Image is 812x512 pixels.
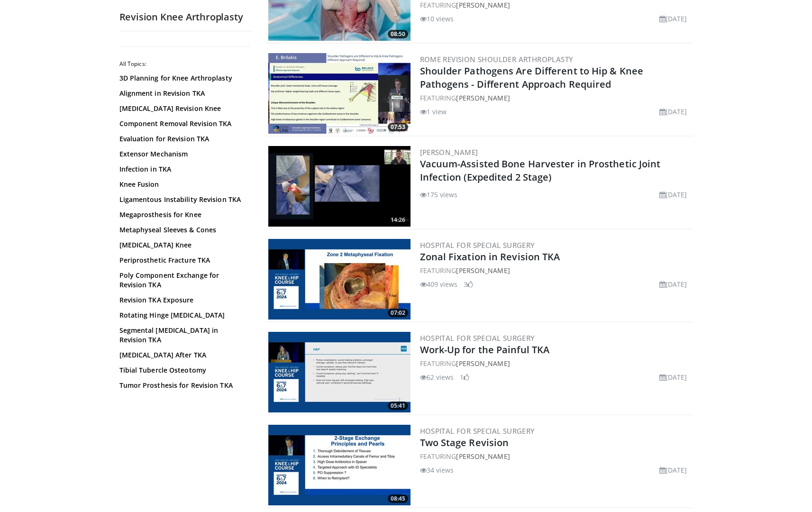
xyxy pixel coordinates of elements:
div: FEATURING [420,358,691,368]
li: 62 views [420,372,454,382]
a: Work-Up for the Painful TKA [420,343,550,356]
img: 8c00ecc6-b8d7-4566-b435-2fac14d4dde7.300x170_q85_crop-smart_upscale.jpg [268,239,411,320]
a: 05:41 [268,332,411,412]
a: [PERSON_NAME] [456,0,510,9]
a: Ligamentous Instability Revision TKA [119,195,247,204]
a: Vacuum-Assisted Bone Harvester in Prosthetic Joint Infection (Expedited 2 Stage) [420,157,661,183]
li: [DATE] [659,14,687,24]
a: Rotating Hinge [MEDICAL_DATA] [119,311,247,320]
a: 14:26 [268,146,411,227]
div: FEATURING [420,451,691,461]
img: 6b92915c-3a4e-467c-8b1f-434e8d6fb7bb.300x170_q85_crop-smart_upscale.jpg [268,332,411,412]
a: [MEDICAL_DATA] Knee [119,240,247,250]
li: 409 views [420,279,458,289]
img: aebf1bae-9046-459c-8a52-aa8091816a9f.300x170_q85_crop-smart_upscale.jpg [268,425,411,505]
a: Alignment in Revision TKA [119,89,247,98]
div: FEATURING [420,93,691,103]
a: Two Stage Revision [420,436,509,449]
li: [DATE] [659,279,687,289]
span: 08:45 [388,494,408,503]
span: 08:50 [388,30,408,38]
li: [DATE] [659,107,687,117]
div: FEATURING [420,265,691,275]
li: 175 views [420,190,458,200]
a: Poly Component Exchange for Revision TKA [119,271,247,290]
li: 1 [460,372,469,382]
a: [PERSON_NAME] [420,147,478,157]
a: [PERSON_NAME] [456,266,510,275]
a: [PERSON_NAME] [456,93,510,102]
span: 05:41 [388,402,408,410]
span: 07:02 [388,309,408,317]
a: [MEDICAL_DATA] After TKA [119,350,247,360]
li: 10 views [420,14,454,24]
a: Evaluation for Revision TKA [119,134,247,144]
a: Segmental [MEDICAL_DATA] in Revision TKA [119,326,247,345]
a: 07:02 [268,239,411,320]
h2: All Topics: [119,60,250,68]
a: Zonal Fixation in Revision TKA [420,250,560,263]
a: Tumor Prosthesis for Revision TKA [119,381,247,390]
li: [DATE] [659,372,687,382]
a: [PERSON_NAME] [456,359,510,368]
li: 3 [464,279,473,289]
a: Shoulder Pathogens Are Different to Hip & Knee Pathogens - Different Approach Required [420,64,644,91]
span: 07:53 [388,123,408,131]
img: 6a7d116b-e731-469b-a02b-077c798815a2.300x170_q85_crop-smart_upscale.jpg [268,53,411,134]
h2: Revision Knee Arthroplasty [119,11,252,23]
a: Tibial Tubercle Osteotomy [119,366,247,375]
li: [DATE] [659,465,687,475]
a: Megaprosthesis for Knee [119,210,247,219]
a: 07:53 [268,53,411,134]
a: Component Removal Revision TKA [119,119,247,128]
a: Knee Fusion [119,180,247,189]
li: [DATE] [659,190,687,200]
a: Metaphyseal Sleeves & Cones [119,225,247,235]
a: Hospital for Special Surgery [420,240,535,250]
li: 34 views [420,465,454,475]
a: Extensor Mechanism [119,149,247,159]
a: Periprosthetic Fracture TKA [119,256,247,265]
a: Revision TKA Exposure [119,295,247,305]
li: 1 view [420,107,447,117]
img: fbb4f29f-992a-4c37-90e7-9c0378bde42f.300x170_q85_crop-smart_upscale.jpg [268,146,411,227]
a: [PERSON_NAME] [456,452,510,461]
a: Infection in TKA [119,165,247,174]
a: Rome Revision Shoulder Arthroplasty [420,55,574,64]
span: 14:26 [388,216,408,224]
a: Hospital for Special Surgery [420,426,535,436]
a: 3D Planning for Knee Arthroplasty [119,73,247,83]
a: Hospital for Special Surgery [420,333,535,343]
a: 08:45 [268,425,411,505]
a: [MEDICAL_DATA] Revision Knee [119,104,247,113]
